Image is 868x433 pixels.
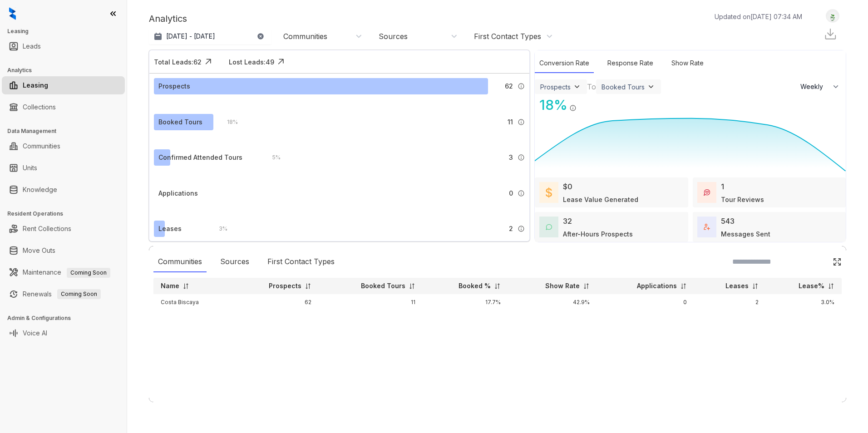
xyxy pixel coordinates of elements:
a: Leads [23,37,41,55]
td: Costa Biscaya [153,294,233,310]
img: ViewFilterArrow [572,82,582,91]
button: [DATE] - [DATE] [149,28,271,44]
li: Voice AI [2,324,125,342]
img: Info [518,118,525,126]
td: 11 [319,294,423,310]
li: Rent Collections [2,220,125,238]
td: 2 [694,294,766,310]
div: To [587,81,596,92]
div: First Contact Types [474,31,541,41]
img: sorting [182,283,189,290]
div: 543 [721,216,735,226]
img: Click Icon [577,96,590,110]
p: [DATE] - [DATE] [166,32,215,41]
a: Communities [23,137,60,155]
img: sorting [680,283,687,290]
img: SearchIcon [814,258,821,266]
div: Conversion Rate [535,54,594,73]
div: Communities [153,251,207,272]
img: Click Icon [833,257,842,266]
p: Booked Tours [361,281,405,290]
div: Messages Sent [721,229,770,239]
h3: Data Management [7,127,127,135]
div: Sources [379,31,408,41]
div: 3 % [210,224,227,234]
p: Booked % [459,281,491,290]
img: UserAvatar [826,11,839,21]
img: Info [569,104,577,112]
div: Lease Value Generated [563,195,638,204]
img: ViewFilterArrow [646,82,656,91]
p: Name [161,281,179,290]
span: Weekly [800,82,828,91]
span: 0 [509,188,513,198]
div: 18 % [535,95,567,115]
div: First Contact Types [263,251,339,272]
div: Prospects [158,81,190,91]
img: logo [9,7,16,20]
img: sorting [583,283,590,290]
span: 11 [508,117,513,127]
div: Total Leads: 62 [154,57,202,67]
div: After-Hours Prospects [563,229,633,239]
li: Maintenance [2,263,125,281]
div: Show Rate [667,54,708,73]
img: Info [518,83,525,90]
img: TourReviews [704,189,710,196]
div: Booked Tours [602,83,645,91]
img: sorting [828,283,834,290]
p: Show Rate [545,281,580,290]
h3: Resident Operations [7,210,127,218]
h3: Admin & Configurations [7,314,127,322]
img: Click Icon [202,55,215,69]
p: Analytics [149,12,187,25]
a: Collections [23,98,56,116]
td: 17.7% [423,294,508,310]
span: 3 [509,153,513,162]
a: Rent Collections [23,220,71,238]
a: Leasing [23,76,48,94]
h3: Analytics [7,66,127,74]
div: Lost Leads: 49 [229,57,274,67]
div: Applications [158,188,198,198]
img: Info [518,225,525,232]
span: Coming Soon [57,289,101,299]
div: Response Rate [603,54,658,73]
td: 0 [597,294,694,310]
li: Leasing [2,76,125,94]
img: sorting [494,283,501,290]
h3: Leasing [7,27,127,35]
div: 18 % [218,117,238,127]
img: Click Icon [274,55,288,69]
img: sorting [409,283,415,290]
img: sorting [305,283,311,290]
div: Booked Tours [158,117,202,127]
td: 42.9% [508,294,597,310]
p: Applications [637,281,677,290]
li: Move Outs [2,241,125,260]
a: RenewalsComing Soon [23,285,101,303]
li: Units [2,159,125,177]
div: $0 [563,181,572,192]
div: Prospects [540,83,571,91]
li: Communities [2,137,125,155]
div: 5 % [263,153,281,162]
div: 32 [563,216,572,226]
div: 1 [721,181,724,192]
td: 3.0% [766,294,842,310]
td: 62 [233,294,319,310]
p: Leases [725,281,749,290]
a: Units [23,159,37,177]
span: Coming Soon [67,268,110,278]
img: LeaseValue [546,187,552,198]
li: Leads [2,37,125,55]
img: Info [518,190,525,197]
p: Prospects [269,281,301,290]
img: Download [824,27,837,41]
div: Leases [158,224,182,234]
a: Move Outs [23,241,55,260]
a: Knowledge [23,181,57,199]
span: 62 [505,81,513,91]
img: AfterHoursConversations [546,224,552,231]
a: Voice AI [23,324,47,342]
